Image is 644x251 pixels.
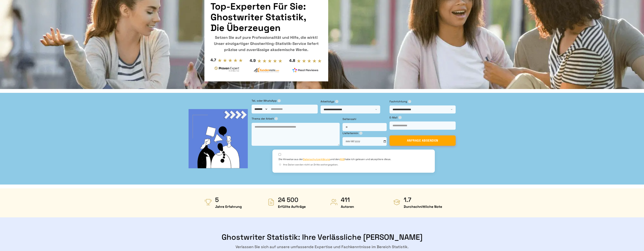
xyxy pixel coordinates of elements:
[341,196,354,204] strong: 411
[218,58,243,62] img: stars
[215,204,242,210] span: Jahre Erfahrung
[189,109,248,168] img: bg
[278,196,306,204] strong: 24 500
[211,57,216,63] div: 4.7
[278,204,306,210] span: Erfüllte Aufträge
[335,100,338,103] span: ⓘ
[275,117,278,120] span: ⓘ
[390,99,456,104] label: Fachrichtung
[390,135,456,146] button: ANFRAGE ABSENDEN
[279,158,391,161] label: Die Hinweise aus der und den habe ich gelesen und akzeptiere diese.
[399,116,402,119] span: ⓘ
[204,198,212,206] img: Jahre Erfahrung
[408,100,411,103] span: ⓘ
[267,198,275,206] img: Erfüllte Aufträge
[211,1,322,33] h1: Top-Experten für Sie: Ghostwriter Statistik, die überzeugen
[279,163,429,167] div: Ihre Daten werden nicht an Dritte weitergegeben.
[203,233,441,242] h2: Ghostwriter Statistik: Ihre verlässliche [PERSON_NAME]
[330,198,338,206] img: Autoren
[279,163,282,166] span: ⓘ
[303,158,330,161] a: Datenschutzerklärung
[252,99,318,103] label: Tel. oder WhatsApp
[214,66,240,73] img: provenexpert
[343,117,387,121] label: Seitenzahl
[340,158,345,161] a: AGB
[278,99,281,102] span: ⓘ
[203,244,441,250] p: Verlassen Sie sich auf unsere umfassende Expertise und Fachkenntnisse im Bereich Statistik.
[211,34,322,53] div: Setzen Sie auf pure Professionalität und Hilfe, die wirkt! Unser einzigartiger Ghostwriting-Stati...
[404,196,442,204] strong: 1.7
[297,59,322,63] img: stars
[215,196,242,204] strong: 5
[252,117,340,121] label: Thema der Arbeit
[404,204,442,210] span: Durchschnittliche Note
[292,68,318,72] img: realreviews
[359,132,362,135] span: ⓘ
[390,115,456,120] label: E-Mail
[343,131,387,135] label: Liefertermin
[257,59,283,63] img: stars
[321,99,387,104] label: Arbeitstyp
[250,57,256,64] div: 4.9
[393,198,401,206] img: Durchschnittliche Note
[253,67,279,73] img: kundennote
[341,204,354,210] span: Autoren
[289,57,295,64] div: 4.8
